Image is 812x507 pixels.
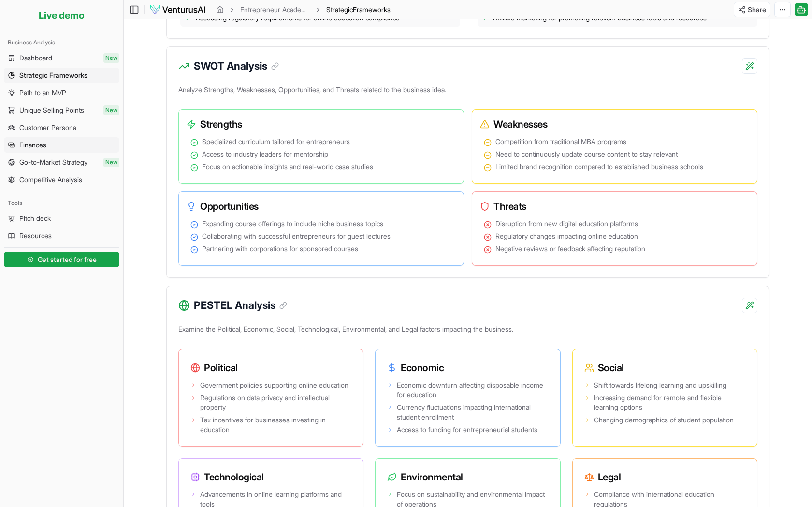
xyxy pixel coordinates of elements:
nav: breadcrumb [216,5,391,14]
button: Get started for free [4,252,119,267]
span: Access to funding for entrepreneurial students [397,425,537,435]
span: Resources [19,231,52,241]
a: Resources [4,228,119,244]
span: StrategicFrameworks [326,5,391,14]
h3: Political [190,361,351,375]
span: Shift towards lifelong learning and upskilling [594,380,726,390]
span: Specialized curriculum tailored for entrepreneurs [202,137,350,146]
span: Expanding course offerings to include niche business topics [202,219,383,229]
h3: Environmental [387,470,548,484]
h3: Social [584,361,745,375]
a: Entrepreneur Academy [240,5,310,14]
span: Get started for free [38,255,97,264]
span: Changing demographics of student population [594,415,734,425]
span: Strategic Frameworks [19,71,87,80]
h3: Strengths [187,117,448,131]
span: Access to industry leaders for mentorship [202,149,328,159]
span: Currency fluctuations impacting international student enrollment [397,403,548,422]
span: Share [748,5,766,14]
span: New [103,53,119,63]
a: DashboardNew [4,50,119,66]
span: Competition from traditional MBA programs [495,137,626,146]
img: logo [149,4,206,15]
span: Collaborating with successful entrepreneurs for guest lectures [202,232,391,241]
h3: PESTEL Analysis [194,298,287,313]
button: Share [734,2,770,17]
a: Strategic Frameworks [4,68,119,83]
span: New [103,158,119,167]
span: Unique Selling Points [19,105,84,115]
div: Tools [4,195,119,211]
span: Dashboard [19,53,52,63]
span: New [103,105,119,115]
div: Business Analysis [4,35,119,50]
span: Government policies supporting online education [200,380,348,390]
span: Finances [19,140,46,150]
span: Tax incentives for businesses investing in education [200,415,351,435]
a: Pitch deck [4,211,119,226]
h3: Technological [190,470,351,484]
span: Pitch deck [19,214,51,223]
span: Limited brand recognition compared to established business schools [495,162,703,172]
h3: Economic [387,361,548,375]
h3: Opportunities [187,200,448,213]
a: Customer Persona [4,120,119,135]
a: Finances [4,137,119,153]
h3: SWOT Analysis [194,58,279,74]
span: Need to continuously update course content to stay relevant [495,149,678,159]
span: Go-to-Market Strategy [19,158,87,167]
span: Competitive Analysis [19,175,82,185]
span: Increasing demand for remote and flexible learning options [594,393,745,412]
span: Customer Persona [19,123,76,132]
span: Focus on actionable insights and real-world case studies [202,162,373,172]
h3: Legal [584,470,745,484]
span: Regulations on data privacy and intellectual property [200,393,351,412]
a: Path to an MVP [4,85,119,101]
span: Regulatory changes impacting online education [495,232,638,241]
a: Go-to-Market StrategyNew [4,155,119,170]
a: Get started for free [4,250,119,269]
span: Negative reviews or feedback affecting reputation [495,244,645,254]
span: Partnering with corporations for sponsored courses [202,244,358,254]
a: Competitive Analysis [4,172,119,188]
h3: Weaknesses [480,117,741,131]
h3: Threats [480,200,741,213]
span: Path to an MVP [19,88,66,98]
span: Disruption from new digital education platforms [495,219,638,229]
a: Unique Selling PointsNew [4,102,119,118]
p: Examine the Political, Economic, Social, Technological, Environmental, and Legal factors impactin... [178,322,757,340]
p: Analyze Strengths, Weaknesses, Opportunities, and Threats related to the business idea. [178,83,757,101]
span: Frameworks [353,5,391,14]
span: Economic downturn affecting disposable income for education [397,380,548,400]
